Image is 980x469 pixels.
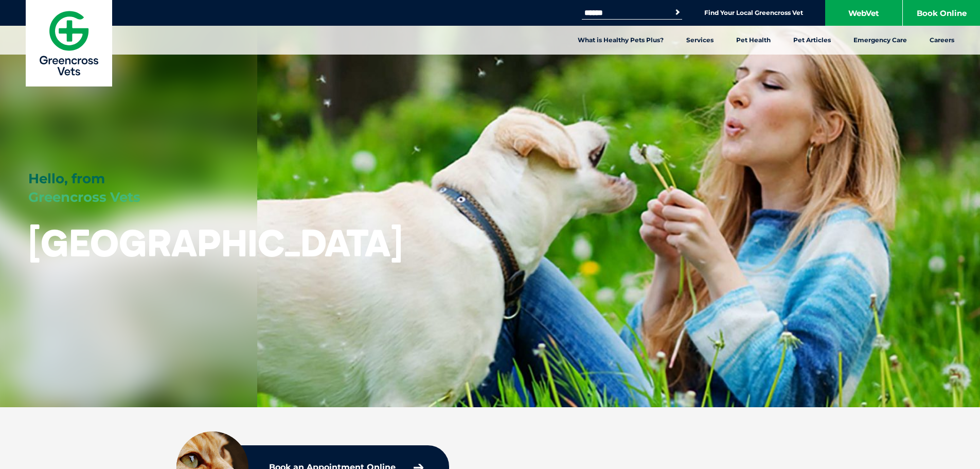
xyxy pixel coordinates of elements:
span: Greencross Vets [28,189,140,205]
a: Emergency Care [842,26,918,55]
a: Pet Health [725,26,782,55]
span: Hello, from [28,170,105,187]
a: Find Your Local Greencross Vet [704,9,803,17]
a: Careers [918,26,966,55]
h1: [GEOGRAPHIC_DATA] [28,222,403,263]
a: Pet Articles [782,26,842,55]
a: What is Healthy Pets Plus? [566,26,675,55]
button: Search [672,7,683,18]
a: Services [675,26,725,55]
